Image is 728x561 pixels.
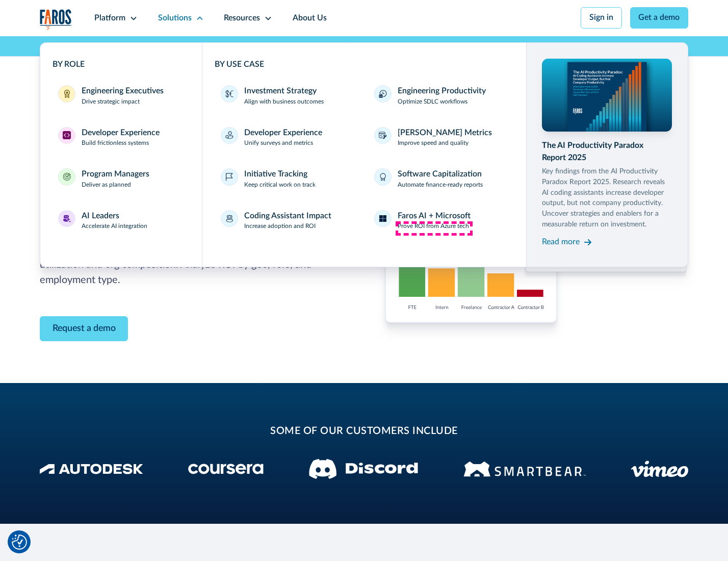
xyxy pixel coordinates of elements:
[368,162,513,196] a: Software CapitalizationAutomate finance-ready reports
[82,139,149,148] p: Build frictionless systems
[368,79,513,113] a: Engineering ProductivityOptimize SDLC workflows
[244,139,313,148] p: Unify surveys and metrics
[398,222,469,231] p: Prove ROI from Azure tech
[82,168,149,181] div: Program Managers
[63,215,71,223] img: AI Leaders
[542,166,671,230] p: Key findings from the AI Productivity Paradox Report 2025. Research reveals AI coding assistants ...
[244,181,316,190] p: Keep critical work on track
[158,12,192,24] div: Solutions
[40,9,72,30] img: Logo of the analytics and reporting company Faros.
[53,162,190,196] a: Program ManagersProgram ManagersDeliver as planned
[581,7,622,29] a: Sign in
[82,97,140,107] p: Drive strategic impact
[12,534,27,550] img: Revisit consent button
[309,459,418,479] img: Discord logo
[542,236,580,248] div: Read more
[398,85,486,97] div: Engineering Productivity
[542,59,671,250] a: The AI Productivity Paradox Report 2025Key findings from the AI Productivity Paradox Report 2025....
[12,534,27,550] button: Cookie Settings
[244,210,331,222] div: Coding Assistant Impact
[368,204,513,238] a: Faros AI + MicrosoftProve ROI from Azure tech
[398,210,471,222] div: Faros AI + Microsoft
[53,121,190,155] a: Developer ExperienceDeveloper ExperienceBuild frictionless systems
[215,162,360,196] a: Initiative TrackingKeep critical work on track
[244,97,324,107] p: Align with business outcomes
[63,131,71,139] img: Developer Experience
[40,9,72,30] a: home
[121,424,607,439] h2: some of our customers include
[94,12,125,24] div: Platform
[244,127,322,139] div: Developer Experience
[398,181,483,190] p: Automate finance-ready reports
[368,121,513,155] a: [PERSON_NAME] MetricsImprove speed and quality
[215,79,360,113] a: Investment StrategyAlign with business outcomes
[630,7,689,29] a: Get a demo
[398,139,469,148] p: Improve speed and quality
[40,464,143,474] img: Autodesk Logo
[188,464,264,474] img: Coursera Logo
[224,12,260,24] div: Resources
[463,460,586,478] img: Smartbear Logo
[63,173,71,181] img: Program Managers
[244,85,317,97] div: Investment Strategy
[53,59,190,71] div: BY ROLE
[215,59,514,71] div: BY USE CASE
[542,140,671,164] div: The AI Productivity Paradox Report 2025
[631,461,688,477] img: Vimeo logo
[82,181,131,190] p: Deliver as planned
[398,168,482,181] div: Software Capitalization
[40,36,689,267] nav: Solutions
[82,222,147,231] p: Accelerate AI integration
[63,90,71,98] img: Engineering Executives
[398,97,467,107] p: Optimize SDLC workflows
[53,204,190,238] a: AI LeadersAI LeadersAccelerate AI integration
[82,210,119,222] div: AI Leaders
[82,85,164,97] div: Engineering Executives
[82,127,160,139] div: Developer Experience
[215,204,360,238] a: Coding Assistant ImpactIncrease adoption and ROI
[398,127,492,139] div: [PERSON_NAME] Metrics
[244,168,307,181] div: Initiative Tracking
[215,121,360,155] a: Developer ExperienceUnify surveys and metrics
[40,316,128,341] a: Contact Modal
[53,79,190,113] a: Engineering ExecutivesEngineering ExecutivesDrive strategic impact
[244,222,316,231] p: Increase adoption and ROI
